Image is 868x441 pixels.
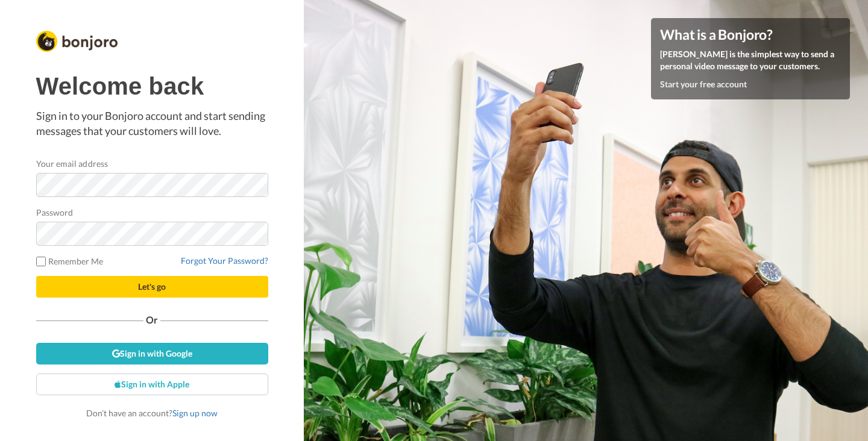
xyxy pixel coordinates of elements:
p: Sign in to your Bonjoro account and start sending messages that your customers will love. [36,108,268,139]
a: Sign in with Google [36,343,268,364]
a: Sign up now [172,408,218,418]
label: Password [36,206,74,219]
button: Let's go [36,276,268,298]
input: Remember Me [36,257,46,266]
p: [PERSON_NAME] is the simplest way to send a personal video message to your customers. [660,48,841,72]
label: Your email address [36,157,108,170]
a: Sign in with Apple [36,374,268,395]
h4: What is a Bonjoro? [660,27,841,42]
h1: Welcome back [36,73,268,99]
span: Or [143,316,160,324]
label: Remember Me [36,255,104,267]
a: Forgot Your Password? [181,255,268,266]
span: Let's go [138,281,166,292]
a: Start your free account [660,79,747,89]
span: Don’t have an account? [86,408,218,418]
